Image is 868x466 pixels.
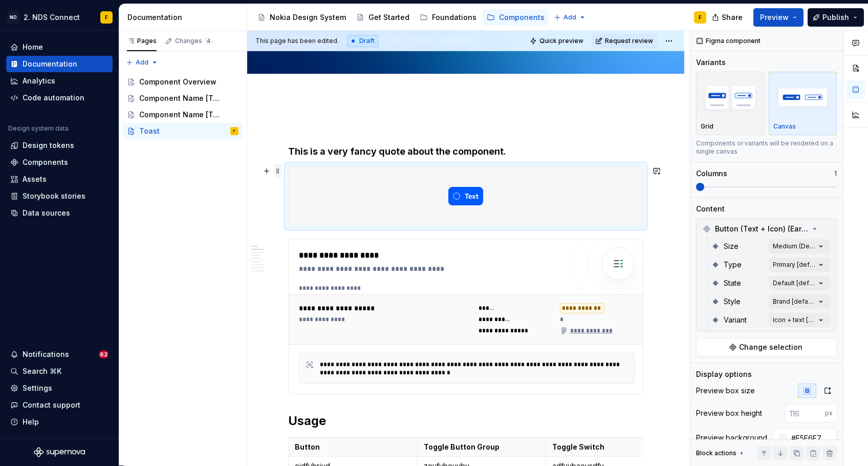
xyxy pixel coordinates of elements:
[834,170,837,178] p: 1
[233,126,235,136] div: F
[722,12,743,23] span: Share
[23,59,77,69] div: Documentation
[696,57,726,68] div: Variants
[23,208,70,218] div: Data sources
[551,10,589,25] button: Add
[724,241,739,251] span: Size
[270,12,346,23] div: Nokia Design System
[739,342,802,352] span: Change selection
[347,35,379,47] div: Draft
[23,76,55,86] div: Analytics
[23,174,47,184] div: Assets
[416,9,481,26] a: Foundations
[769,72,837,135] button: placeholderCanvas
[127,37,157,45] div: Pages
[773,122,796,131] p: Canvas
[424,442,500,451] strong: Toggle Button Group
[696,204,725,214] div: Content
[23,191,85,201] div: Storybook stories
[23,140,74,151] div: Design tokens
[6,39,113,55] a: Home
[127,12,243,23] div: Documentation
[6,154,113,171] a: Components
[136,58,148,67] span: Add
[769,313,830,327] button: Icon + text [default]
[483,9,549,26] a: Components
[769,258,830,272] button: Primary [default]
[724,260,742,270] span: Type
[255,37,339,45] span: This page has been edited.
[7,11,19,24] div: ND
[724,315,747,325] span: Variant
[139,93,224,103] div: Component Name [Template]
[175,37,212,45] div: Changes
[99,350,108,358] span: 62
[724,296,741,307] span: Style
[23,349,69,359] div: Notifications
[787,429,837,447] input: Auto
[696,449,736,457] div: Block actions
[724,278,741,288] span: State
[696,408,762,418] div: Preview box height
[123,74,243,90] a: Component Overview
[605,37,653,45] span: Request review
[592,34,658,48] button: Request review
[23,93,84,103] div: Code automation
[24,12,80,23] div: 2. NDS Connect
[699,221,834,237] div: Button (Text + Icon) (Early Access)
[769,239,830,253] button: Medium (Default) [default]
[6,90,113,106] a: Code automation
[105,13,108,22] div: F
[123,90,243,107] a: Component Name [Template]
[696,72,765,135] button: placeholderGrid
[123,123,243,139] a: ToastF
[773,298,816,306] div: Brand [default]
[432,12,476,23] div: Foundations
[288,145,643,158] h4: This is a very fancy quote about the component.
[295,442,411,452] p: Button
[23,42,43,52] div: Home
[696,338,837,356] button: Change selection
[563,13,576,22] span: Add
[34,447,85,457] svg: Supernova Logo
[139,110,224,120] div: Component Name [Template]
[701,122,713,131] p: Grid
[6,363,113,379] button: Search ⌘K
[499,12,545,23] div: Components
[769,276,830,290] button: Default [default]
[352,9,414,26] a: Get Started
[6,397,113,413] button: Contact support
[822,12,849,23] span: Publish
[701,78,760,116] img: placeholder
[139,126,160,136] div: Toast
[6,205,113,221] a: Data sources
[696,168,727,179] div: Columns
[23,417,39,427] div: Help
[773,261,816,269] div: Primary [default]
[23,157,68,167] div: Components
[288,413,643,429] h2: Usage
[825,409,833,417] p: px
[773,316,816,324] div: Icon + text [default]
[696,386,755,396] div: Preview box size
[696,139,837,156] div: Components or variants will be rendered on a single canvas
[204,37,212,45] span: 4
[6,188,113,204] a: Storybook stories
[6,380,113,396] a: Settings
[808,8,864,27] button: Publish
[253,7,549,28] div: Page tree
[707,8,749,27] button: Share
[773,279,816,287] div: Default [default]
[6,346,113,363] button: Notifications62
[527,34,588,48] button: Quick preview
[123,74,243,139] div: Page tree
[753,8,804,27] button: Preview
[8,124,69,133] div: Design system data
[539,37,583,45] span: Quick preview
[769,294,830,309] button: Brand [default]
[715,224,810,234] span: Button (Text + Icon) (Early Access)
[23,383,52,393] div: Settings
[6,56,113,72] a: Documentation
[786,404,825,422] input: 116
